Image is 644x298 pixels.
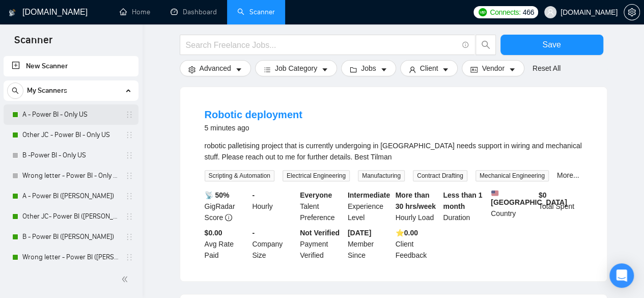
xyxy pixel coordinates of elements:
span: info-circle [462,42,469,48]
span: caret-down [380,66,387,73]
a: Wrong letter - Power BI ([PERSON_NAME]) [22,247,119,267]
input: Search Freelance Jobs... [186,39,458,51]
b: [GEOGRAPHIC_DATA] [491,189,567,206]
li: New Scanner [4,56,138,76]
div: Avg Rate Paid [203,227,250,261]
span: info-circle [225,214,232,221]
span: Job Category [275,63,317,74]
span: user [547,9,554,16]
div: robotic palletising project that is currently undergoing in Baltimore needs support in wiring and... [205,140,582,162]
b: 📡 50% [205,191,230,199]
div: 5 minutes ago [205,122,302,134]
b: More than 30 hrs/week [396,191,436,210]
b: $ 0 [539,191,547,199]
button: setting [624,4,640,20]
span: Jobs [361,63,376,74]
span: Electrical Engineering [283,170,350,181]
div: Experience Level [346,189,394,223]
a: A - Power BI ([PERSON_NAME]) [22,186,119,206]
span: Save [542,38,561,51]
b: - [252,191,255,199]
div: Payment Verified [298,227,346,261]
a: A - Power BI - Only US [22,104,119,125]
a: Reset All [533,63,561,74]
a: New Scanner [12,56,130,76]
div: Client Feedback [394,227,441,261]
b: Everyone [300,191,332,199]
span: caret-down [442,66,449,73]
a: searchScanner [237,8,275,16]
span: Contract Drafting [413,170,467,181]
span: setting [624,8,639,16]
button: idcardVendorcaret-down [462,60,524,76]
span: holder [125,233,133,241]
a: Robotic deployment [205,109,302,120]
span: 466 [523,7,534,18]
button: search [7,83,23,99]
div: Total Spent [537,189,584,223]
span: idcard [470,66,478,73]
span: folder [350,66,357,73]
a: dashboardDashboard [171,8,217,16]
b: ⭐️ 0.00 [396,229,418,237]
b: Not Verified [300,229,340,237]
b: [DATE] [348,229,371,237]
b: - [252,229,255,237]
div: Duration [441,189,489,223]
span: holder [125,111,133,119]
span: setting [188,66,195,73]
span: My Scanners [27,80,67,101]
span: Scanner [6,33,61,54]
div: Talent Preference [298,189,346,223]
span: holder [125,192,133,200]
span: Connects: [490,7,520,18]
span: user [409,66,416,73]
div: Open Intercom Messenger [609,263,634,288]
span: caret-down [321,66,328,73]
span: Mechanical Engineering [475,170,549,181]
span: bars [264,66,271,73]
button: search [475,35,496,55]
div: Member Since [346,227,394,261]
button: settingAdvancedcaret-down [180,60,251,76]
span: holder [125,253,133,261]
span: search [476,40,495,49]
span: search [8,87,23,94]
a: More... [557,171,579,179]
span: caret-down [509,66,516,73]
button: Save [500,35,603,55]
span: caret-down [235,66,242,73]
img: 🇺🇸 [491,189,498,197]
button: folderJobscaret-down [341,60,396,76]
span: holder [125,131,133,139]
span: holder [125,172,133,180]
img: upwork-logo.png [479,8,487,16]
span: Manufacturing [358,170,405,181]
img: logo [9,5,16,21]
span: double-left [121,274,131,284]
div: Country [489,189,537,223]
a: Other JC- Power BI ([PERSON_NAME]) [22,206,119,227]
div: Hourly [250,189,298,223]
span: holder [125,151,133,159]
span: Vendor [482,63,504,74]
span: Scripting & Automation [205,170,274,181]
div: Company Size [250,227,298,261]
a: B -Power BI - Only US [22,145,119,166]
b: $0.00 [205,229,222,237]
a: Other JC - Power BI - Only US [22,125,119,145]
span: Advanced [200,63,231,74]
a: setting [624,8,640,16]
div: GigRadar Score [203,189,250,223]
button: barsJob Categorycaret-down [255,60,337,76]
a: B - Power BI ([PERSON_NAME]) [22,227,119,247]
span: Client [420,63,438,74]
button: userClientcaret-down [400,60,458,76]
span: holder [125,212,133,221]
a: Wrong letter - Power BI - Only US [22,166,119,186]
b: Less than 1 month [443,191,482,210]
a: homeHome [120,8,150,16]
b: Intermediate [348,191,390,199]
div: Hourly Load [394,189,441,223]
